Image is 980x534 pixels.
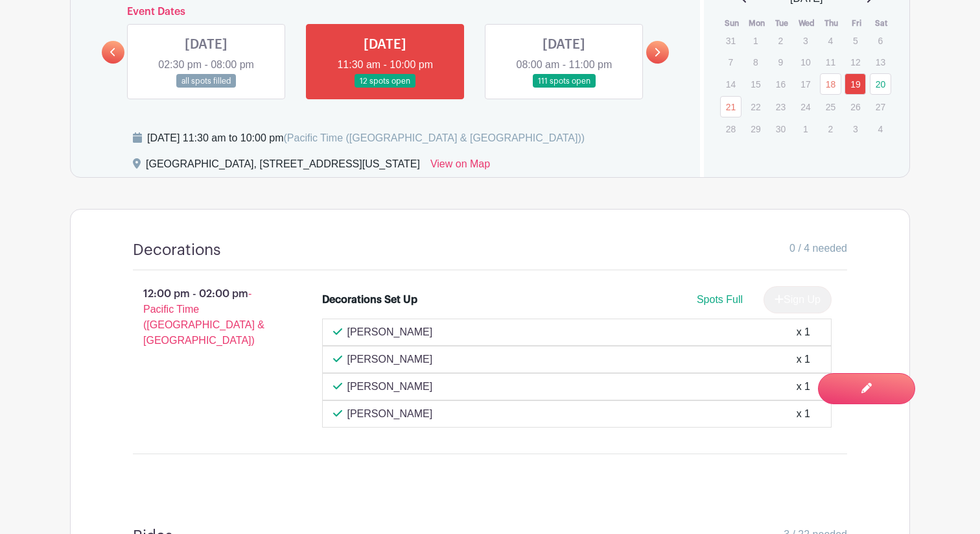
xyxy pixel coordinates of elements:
[322,292,417,308] div: Decorations Set Up
[820,30,841,51] p: 4
[770,97,791,117] p: 23
[283,132,585,143] span: (Pacific Time ([GEOGRAPHIC_DATA] & [GEOGRAPHIC_DATA]))
[745,30,766,51] p: 1
[770,119,791,139] p: 30
[146,156,420,177] div: [GEOGRAPHIC_DATA], [STREET_ADDRESS][US_STATE]
[795,74,816,94] p: 17
[133,241,221,260] h4: Decorations
[720,119,741,139] p: 28
[719,17,745,30] th: Sun
[795,30,816,51] p: 3
[770,30,791,51] p: 2
[870,30,891,51] p: 6
[770,52,791,72] p: 9
[147,130,585,146] div: [DATE] 11:30 am to 10:00 pm
[795,119,816,139] p: 1
[347,406,433,422] p: [PERSON_NAME]
[797,352,810,367] div: x 1
[697,294,743,305] span: Spots Full
[745,119,766,139] p: 29
[744,17,769,30] th: Mon
[820,97,841,117] p: 25
[870,119,891,139] p: 4
[720,52,741,72] p: 7
[869,17,894,30] th: Sat
[845,73,866,95] a: 19
[797,324,810,340] div: x 1
[845,30,866,51] p: 5
[797,379,810,394] div: x 1
[870,52,891,72] p: 13
[720,30,741,51] p: 31
[745,97,766,117] p: 22
[770,74,791,94] p: 16
[819,17,845,30] th: Thu
[844,17,869,30] th: Fri
[430,156,490,177] a: View on Map
[870,97,891,117] p: 27
[820,119,841,139] p: 2
[795,97,816,117] p: 24
[794,17,819,30] th: Wed
[820,52,841,72] p: 11
[745,74,766,94] p: 15
[820,73,841,95] a: 18
[112,281,301,354] p: 12:00 pm - 02:00 pm
[769,17,795,30] th: Tue
[347,324,433,340] p: [PERSON_NAME]
[845,52,866,72] p: 12
[789,241,847,256] span: 0 / 4 needed
[124,6,646,18] h6: Event Dates
[347,379,433,394] p: [PERSON_NAME]
[845,97,866,117] p: 26
[797,406,810,422] div: x 1
[347,352,433,367] p: [PERSON_NAME]
[720,74,741,94] p: 14
[720,96,741,117] a: 21
[795,52,816,72] p: 10
[870,73,891,95] a: 20
[845,119,866,139] p: 3
[745,52,766,72] p: 8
